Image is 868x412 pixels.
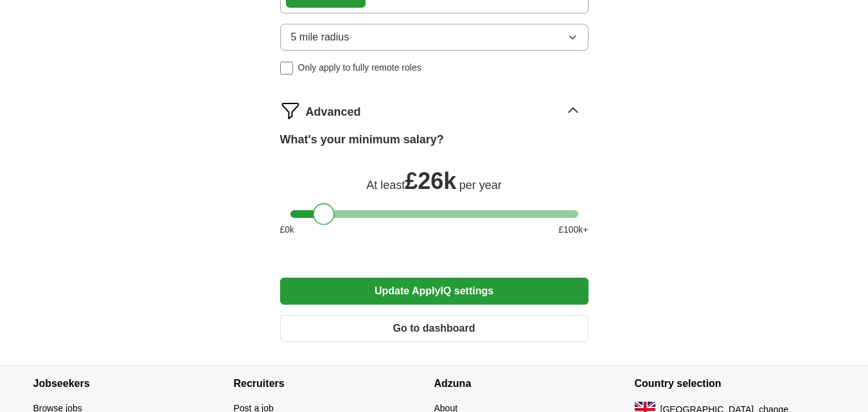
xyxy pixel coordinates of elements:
[280,315,589,342] button: Go to dashboard
[280,100,301,121] img: filter
[280,131,444,148] label: What's your minimum salary?
[280,24,589,51] button: 5 mile radius
[298,61,421,75] span: Only apply to fully remote roles
[291,30,350,45] span: 5 mile radius
[558,223,588,237] span: £ 100 k+
[366,179,405,192] span: At least
[306,103,361,121] span: Advanced
[405,168,456,194] span: £ 26k
[459,179,502,192] span: per year
[280,278,589,305] button: Update ApplyIQ settings
[280,62,293,75] input: Only apply to fully remote roles
[635,366,835,402] h4: Country selection
[280,223,295,237] span: £ 0 k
